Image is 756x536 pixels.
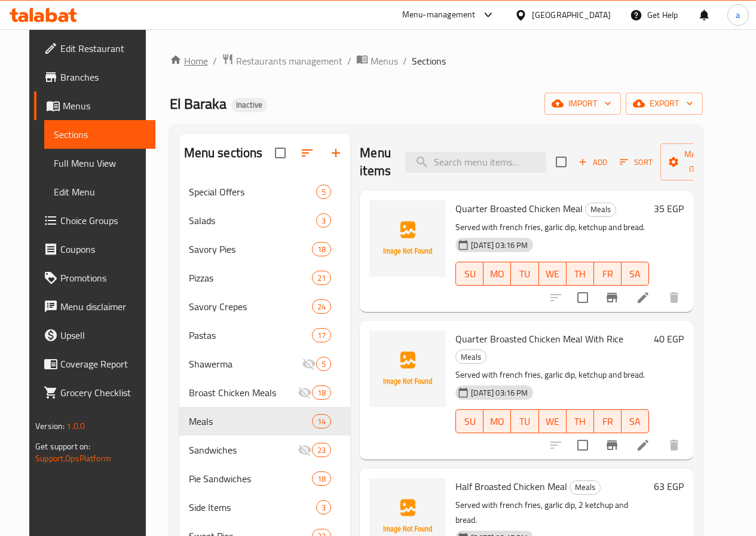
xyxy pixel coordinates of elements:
[369,330,446,407] img: Quarter Broasted Chicken Meal With Rice
[455,409,483,433] button: SU
[511,409,538,433] button: TU
[567,262,594,286] button: TH
[488,265,506,283] span: MO
[189,242,312,256] span: Savory Pies
[455,220,649,235] p: Served with french fries, garlic dip, ketchup and bread.
[456,350,486,364] span: Meals
[312,242,331,256] div: items
[60,271,146,285] span: Promotions
[60,41,146,56] span: Edit Restaurant
[34,321,155,350] a: Upsell
[34,235,155,264] a: Coupons
[179,350,351,378] div: Shawerma5
[313,301,330,313] span: 24
[312,328,331,342] div: items
[179,464,351,493] div: Pie Sandwiches18
[179,206,351,235] div: Salads3
[189,414,312,428] span: Meals
[455,262,483,286] button: SU
[571,265,589,283] span: TH
[402,8,476,22] div: Menu-management
[298,443,312,457] svg: Inactive section
[516,413,534,430] span: TU
[189,500,317,514] div: Side Items
[189,443,298,457] span: Sandwiches
[599,413,617,430] span: FR
[34,63,155,91] a: Branches
[34,91,155,120] a: Menus
[316,213,331,228] div: items
[44,177,155,206] a: Edit Menu
[189,271,312,285] span: Pizzas
[313,445,330,456] span: 23
[455,477,567,495] span: Half Broasted Chicken Meal
[539,409,567,433] button: WE
[189,357,302,371] span: Shawerma
[455,350,486,364] div: Meals
[60,70,146,84] span: Branches
[598,283,626,312] button: Branch-specific-item
[189,328,312,342] span: Pastas
[622,262,649,286] button: SA
[179,292,351,321] div: Savory Crepes24
[54,185,146,199] span: Edit Menu
[63,99,146,113] span: Menus
[34,292,155,321] a: Menu disclaimer
[34,350,155,378] a: Coverage Report
[316,185,331,199] div: items
[636,438,650,452] a: Edit menu item
[189,471,312,486] span: Pie Sandwiches
[44,149,155,177] a: Full Menu View
[312,271,331,285] div: items
[617,153,656,171] button: Sort
[554,96,611,111] span: import
[170,90,227,117] span: El Baraka
[574,153,612,171] span: Add item
[268,140,293,166] span: Select all sections
[179,436,351,464] div: Sandwiches23
[35,439,90,454] span: Get support on:
[317,359,330,370] span: 5
[549,149,574,174] span: Select section
[594,409,622,433] button: FR
[213,54,217,68] li: /
[236,54,342,68] span: Restaurants management
[322,139,350,167] button: Add section
[369,200,446,277] img: Quarter Broasted Chicken Meal
[179,264,351,292] div: Pizzas21
[622,409,649,433] button: SA
[594,262,622,286] button: FR
[455,200,583,218] span: Quarter Broasted Chicken Meal
[654,478,684,495] h6: 63 EGP
[35,451,111,466] a: Support.OpsPlatform
[60,299,146,314] span: Menu disclaimer
[455,498,649,528] p: Served with french fries, garlic dip, 2 ketchup and bread.
[660,143,740,180] button: Manage items
[313,244,330,255] span: 18
[466,387,532,399] span: [DATE] 03:16 PM
[532,8,611,22] div: [GEOGRAPHIC_DATA]
[222,53,342,69] a: Restaurants management
[54,127,146,142] span: Sections
[483,262,511,286] button: MO
[313,330,330,341] span: 17
[293,139,322,167] span: Sort sections
[570,480,601,495] div: Meals
[34,34,155,63] a: Edit Restaurant
[654,330,684,347] h6: 40 EGP
[312,299,331,314] div: items
[189,299,312,314] span: Savory Crepes
[179,407,351,436] div: Meals14
[66,418,85,434] span: 1.0.0
[313,272,330,284] span: 21
[189,385,298,400] span: Broast Chicken Meals
[170,54,208,68] a: Home
[488,413,506,430] span: MO
[598,431,626,460] button: Branch-specific-item
[635,96,693,111] span: export
[298,385,312,400] svg: Inactive section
